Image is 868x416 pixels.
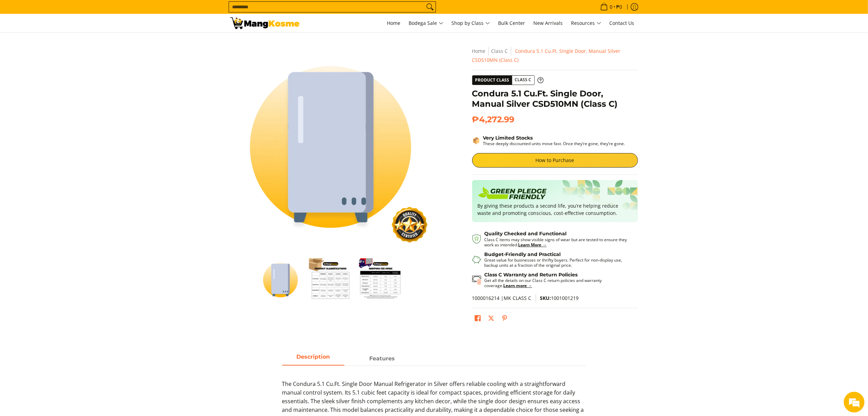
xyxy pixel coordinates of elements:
[485,278,631,288] p: Get all the details on our Class C return policies and warranty coverage.
[540,295,551,301] span: SKU:
[498,20,525,26] span: Bulk Center
[425,2,436,12] button: Search
[500,313,509,325] a: Pin on Pinterest
[384,14,404,32] a: Home
[282,352,344,366] a: Description
[485,251,561,257] strong: Budget-Friendly and Practical
[472,75,544,85] a: Product Class Class C
[387,20,401,26] span: Home
[568,14,605,32] a: Resources
[409,19,443,28] span: Bodega Sale
[512,76,534,84] span: Class C
[478,186,547,202] img: Badge sustainability green pledge friendly
[472,48,621,63] span: Condura 5.1 Cu.Ft. Single Door, Manual Silver CSD510MN (Class C)
[485,237,631,247] p: Class C items may show visible signs of wear but are tested to ensure they work as intended.
[370,355,395,362] strong: Features
[282,352,344,365] span: Description
[606,14,638,32] a: Contact Us
[598,3,624,11] span: •
[540,295,579,301] span: 1001001219
[406,14,447,32] a: Bodega Sale
[230,17,299,29] img: Condura 5.1 Cu.Ft. Single Door, Manual Silver CSD510MN (Class C) | Mang Kosme
[472,47,638,65] nav: Breadcrumbs
[452,19,490,28] span: Shop by Class
[473,76,512,85] span: Product Class
[472,153,638,168] a: How to Purchase
[492,48,508,54] a: Class C
[485,272,578,278] strong: Class C Warranty and Return Policies
[485,230,567,237] strong: Quality Checked and Functional
[478,202,632,217] p: By giving these products a second life, you’re helping reduce waste and promoting conscious, cost...
[483,141,625,146] p: These deeply discounted units move fast. Once they’re gone, they’re gone.
[571,19,601,28] span: Resources
[610,20,635,26] span: Contact Us
[472,114,515,125] span: ₱4,272.99
[518,242,547,248] a: Learn More →
[259,258,302,301] img: Condura 5.1 Cu.Ft. Single Door, Manual Silver CSD510MN (Class C)-1
[485,257,631,268] p: Great value for businesses or thrifty buyers. Perfect for non-display use, backup units at a frac...
[448,14,494,32] a: Shop by Class
[530,14,566,32] a: New Arrivals
[359,258,402,301] img: Condura 5.1 Cu.Ft. Single Door, Manual Silver CSD510MN (Class C)-3
[609,4,614,9] span: 0
[230,47,431,247] img: Condura 5.1 Cu.Ft. Single Door, Manual Silver CSD510MN (Class C)
[495,14,529,32] a: Bulk Center
[473,313,483,325] a: Share on Facebook
[472,48,486,54] a: Home
[504,283,532,289] a: Learn more →
[351,352,413,366] a: Description 1
[486,313,496,325] a: Post on X
[309,258,352,301] img: Condura 5.1 Cu.Ft. Single Door, Manual Silver CSD510MN (Class C)-2
[483,135,533,141] strong: Very Limited Stocks
[534,20,563,26] span: New Arrivals
[472,88,638,109] h1: Condura 5.1 Cu.Ft. Single Door, Manual Silver CSD510MN (Class C)
[306,14,638,32] nav: Main Menu
[472,295,532,301] span: 1000016214 |MK CLASS C
[616,4,623,9] span: ₱0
